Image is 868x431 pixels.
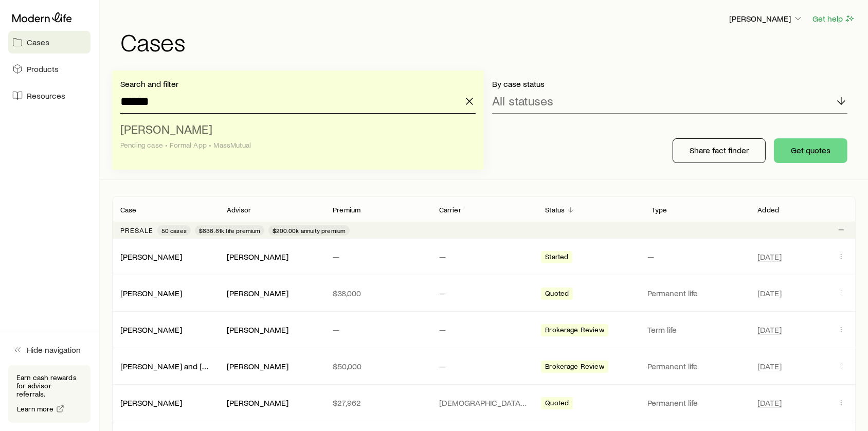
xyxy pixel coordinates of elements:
p: Advisor [227,206,251,214]
p: Search and filter [120,79,476,89]
span: Quoted [545,399,569,409]
p: $27,962 [333,398,423,408]
span: [DATE] [757,398,782,408]
span: Learn more [17,405,54,412]
a: [PERSON_NAME] [120,288,182,298]
a: [PERSON_NAME] [120,398,182,407]
div: Earn cash rewards for advisor referrals.Learn more [8,365,91,423]
p: Permanent life [647,398,746,408]
p: — [439,325,529,335]
button: Hide navigation [8,338,91,361]
p: — [333,252,423,262]
a: Cases [8,31,91,53]
span: $200.00k annuity premium [273,226,346,235]
div: [PERSON_NAME] [227,398,288,408]
p: Term life [647,325,746,335]
button: Get quotes [774,138,847,163]
p: [PERSON_NAME] [729,13,803,24]
div: [PERSON_NAME] [120,325,182,335]
div: [PERSON_NAME] [227,325,288,335]
p: — [439,361,529,371]
div: [PERSON_NAME] [120,288,182,299]
div: [PERSON_NAME] [227,361,288,372]
div: [PERSON_NAME] and [PERSON_NAME] [120,361,210,372]
span: Resources [27,91,65,101]
div: Pending case • Formal App • MassMutual [120,141,469,149]
span: [DATE] [757,325,782,335]
p: Carrier [439,206,461,214]
h1: Cases [120,29,856,54]
button: Share fact finder [673,138,766,163]
span: Brokerage Review [545,326,604,336]
p: Earn cash rewards for advisor referrals. [16,373,82,398]
div: [PERSON_NAME] [120,252,182,262]
div: [PERSON_NAME] [120,398,182,408]
span: [DATE] [757,361,782,371]
p: Share fact finder [690,145,749,155]
button: [PERSON_NAME] [729,13,804,25]
p: All statuses [492,94,553,108]
span: [DATE] [757,288,782,298]
p: Type [652,206,667,214]
p: Permanent life [647,288,746,298]
span: 50 cases [161,226,187,235]
span: Started [545,253,568,263]
p: $50,000 [333,361,423,371]
a: Products [8,58,91,80]
span: [DATE] [757,252,782,262]
p: Added [757,206,779,214]
a: [PERSON_NAME] and [PERSON_NAME] [120,361,261,371]
span: Cases [27,37,49,47]
p: By case status [492,79,847,89]
p: Case [120,206,137,214]
div: [PERSON_NAME] [227,288,288,299]
p: — [439,252,529,262]
p: Presale [120,226,153,235]
a: [PERSON_NAME] [120,252,182,261]
p: Permanent life [647,361,746,371]
div: [PERSON_NAME] [227,252,288,262]
a: Resources [8,84,91,107]
a: [PERSON_NAME] [120,325,182,334]
p: — [647,252,746,262]
p: — [333,325,423,335]
p: — [439,288,529,298]
p: Status [545,206,565,214]
span: Brokerage Review [545,362,604,373]
span: Hide navigation [27,345,81,355]
li: Gordon, Jacob [120,118,469,157]
span: [PERSON_NAME] [120,121,212,136]
span: Quoted [545,289,569,300]
span: Products [27,64,59,74]
p: [DEMOGRAPHIC_DATA] General [439,398,529,408]
button: Get help [812,13,856,25]
span: $836.81k life premium [199,226,260,235]
p: Premium [333,206,360,214]
p: $38,000 [333,288,423,298]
